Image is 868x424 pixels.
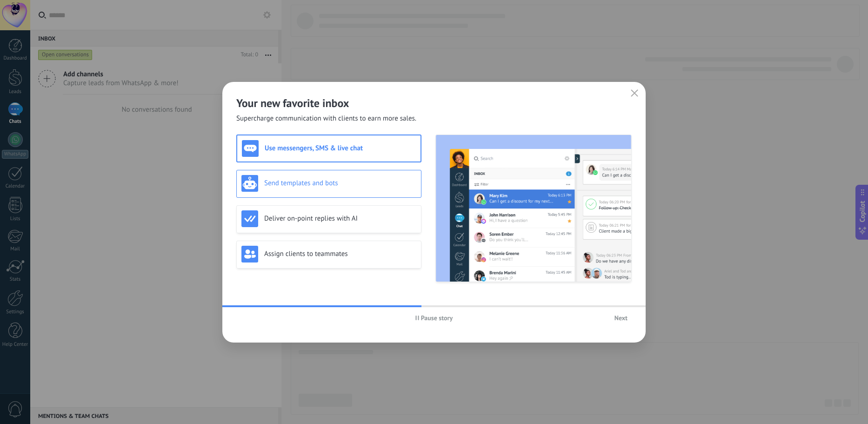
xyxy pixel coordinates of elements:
span: Next [614,315,628,321]
h3: Use messengers, SMS & live chat [265,144,416,153]
span: Pause story [421,315,453,321]
span: Supercharge communication with clients to earn more sales. [236,114,416,123]
h3: Assign clients to teammates [264,249,416,258]
h2: Your new favorite inbox [236,96,632,110]
button: Pause story [411,311,457,325]
button: Next [610,311,632,325]
h3: Send templates and bots [264,179,416,188]
h3: Deliver on-point replies with AI [264,214,416,223]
